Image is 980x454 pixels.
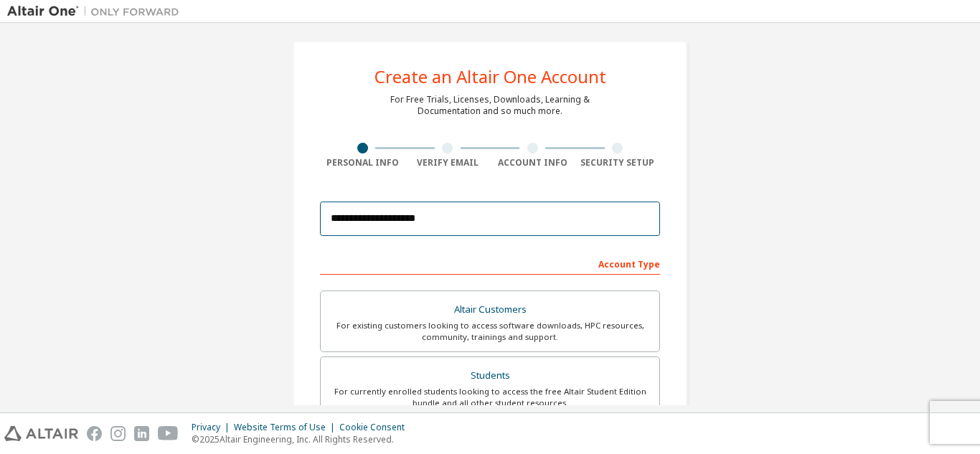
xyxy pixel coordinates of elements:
div: Create an Altair One Account [374,68,606,85]
div: Students [329,366,651,386]
div: Account Type [320,252,660,275]
div: Website Terms of Use [234,422,339,433]
img: Altair One [7,4,187,19]
div: Cookie Consent [339,422,413,433]
div: For existing customers looking to access software downloads, HPC resources, community, trainings ... [329,320,651,343]
img: linkedin.svg [134,426,149,441]
div: Security Setup [575,157,661,169]
img: instagram.svg [110,426,126,441]
div: Personal Info [320,157,405,169]
div: For currently enrolled students looking to access the free Altair Student Edition bundle and all ... [329,386,651,409]
img: facebook.svg [87,426,102,441]
div: For Free Trials, Licenses, Downloads, Learning & Documentation and so much more. [390,94,590,117]
img: altair_logo.svg [4,426,78,441]
div: Privacy [192,422,234,433]
div: Altair Customers [329,300,651,320]
p: © 2025 Altair Engineering, Inc. All Rights Reserved. [192,433,413,445]
div: Account Info [490,157,575,169]
div: Verify Email [405,157,491,169]
img: youtube.svg [158,426,179,441]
